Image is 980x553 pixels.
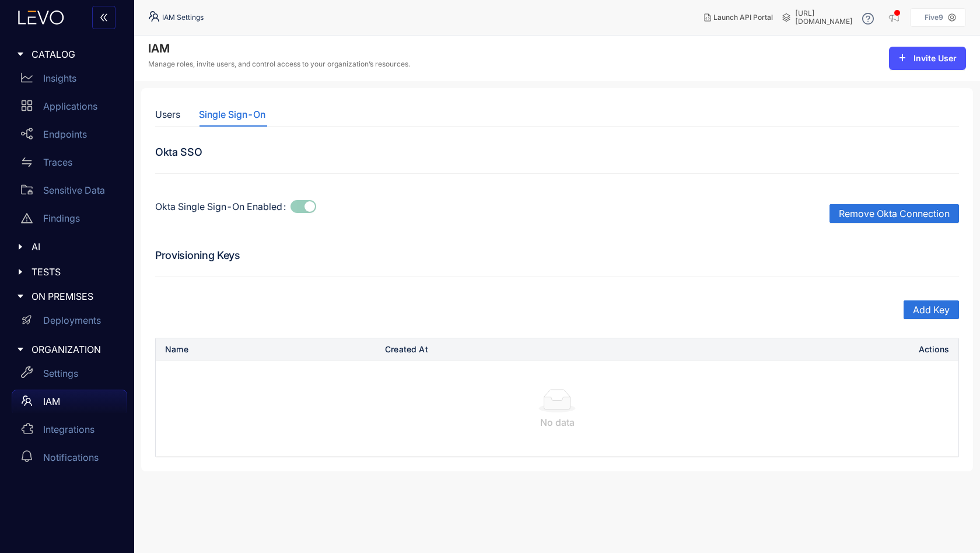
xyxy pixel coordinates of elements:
[165,417,949,428] div: No data
[700,338,958,361] th: Actions
[148,60,410,68] p: Manage roles, invite users, and control access to your organization’s resources.
[43,396,60,407] p: IAM
[155,197,290,216] label: Okta Single Sign-On Enabled
[16,243,24,251] span: caret-right
[43,315,101,325] p: Deployments
[32,291,118,302] span: ON PREMISES
[898,54,907,63] span: plus
[12,150,127,178] a: Traces
[43,129,87,139] p: Endpoints
[155,109,180,120] div: Users
[7,235,127,259] div: AI
[156,338,376,361] th: Name
[32,267,118,277] span: TESTS
[7,337,127,362] div: ORGANIZATION
[155,145,959,159] h5: Okta SSO
[21,156,33,168] span: swap
[914,54,957,63] span: Invite User
[43,213,80,223] p: Findings
[7,42,127,66] div: CATALOG
[148,10,204,24] div: IAM Settings
[795,9,853,26] span: [URL][DOMAIN_NAME]
[43,101,97,111] p: Applications
[199,109,265,120] div: Single Sign-On
[16,292,24,300] span: caret-right
[12,94,127,123] a: Applications
[155,249,959,262] h5: Provisioning Keys
[148,41,410,55] h4: IAM
[148,10,162,24] span: team
[21,395,33,407] span: team
[43,424,94,435] p: Integrations
[43,157,72,167] p: Traces
[21,212,33,224] span: warning
[43,452,99,463] p: Notifications
[16,268,24,276] span: caret-right
[925,13,943,22] p: Five9
[43,368,78,379] p: Settings
[43,73,76,83] p: Insights
[839,208,950,219] span: Remove Okta Connection
[12,446,127,474] a: Notifications
[695,8,782,27] button: Launch API Portal
[7,284,127,309] div: ON PREMISES
[904,300,959,319] button: Add Key
[889,47,966,70] button: plusInvite User
[32,242,118,252] span: AI
[913,304,950,315] span: Add Key
[7,260,127,284] div: TESTS
[12,66,127,94] a: Insights
[12,123,127,150] a: Endpoints
[12,206,127,235] a: Findings
[12,178,127,206] a: Sensitive Data
[16,345,24,353] span: caret-right
[713,13,773,22] span: Launch API Portal
[376,338,700,361] th: Created At
[12,309,127,337] a: Deployments
[16,50,24,58] span: caret-right
[32,49,118,60] span: CATALOG
[12,390,127,418] a: IAM
[99,13,108,23] span: double-left
[12,362,127,390] a: Settings
[829,204,959,223] button: Remove Okta Connection
[12,418,127,446] a: Integrations
[32,344,118,355] span: ORGANIZATION
[43,185,105,195] p: Sensitive Data
[290,200,316,213] button: Okta Single Sign-On Enabled
[92,6,116,29] button: double-left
